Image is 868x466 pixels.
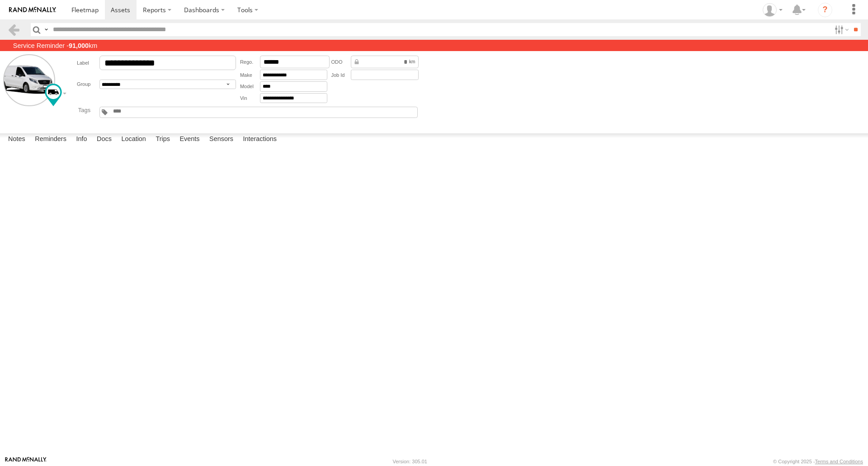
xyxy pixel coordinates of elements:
[815,459,863,464] a: Terms and Conditions
[30,133,71,146] label: Reminders
[69,42,89,49] strong: 91,000
[4,133,30,146] label: Notes
[92,133,116,146] label: Docs
[42,23,50,36] label: Search Query
[818,3,832,17] i: ?
[351,56,419,69] div: Data from Vehicle CANbus
[831,23,850,36] label: Search Filter Options
[9,7,56,13] img: rand-logo.svg
[759,3,786,17] div: Joanne Swift
[175,133,204,146] label: Events
[238,133,281,146] label: Interactions
[71,133,91,146] label: Info
[117,133,151,146] label: Location
[5,457,47,466] a: Visit our Website
[7,23,20,36] a: Back to previous Page
[393,459,427,464] div: Version: 305.01
[205,133,238,146] label: Sensors
[151,133,175,146] label: Trips
[45,84,62,106] div: Change Map Icon
[773,459,863,464] div: © Copyright 2025 -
